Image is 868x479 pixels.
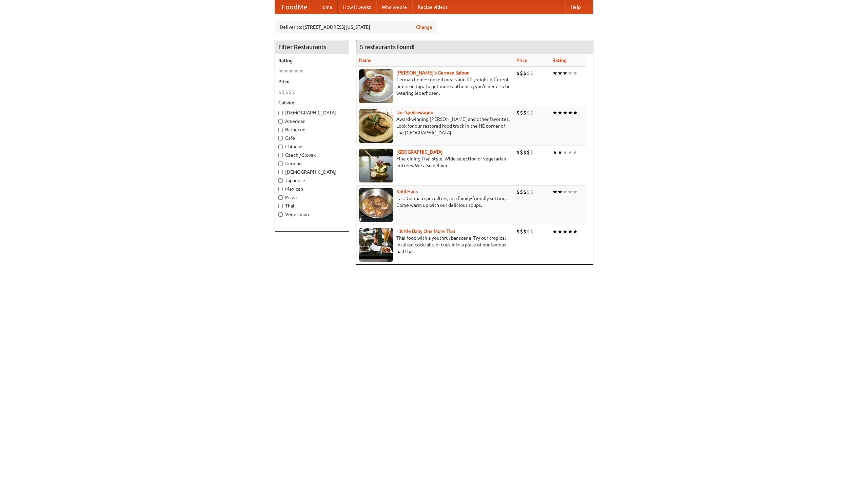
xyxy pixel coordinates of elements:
[396,228,455,234] b: Hit Me Baby One More Thai
[552,149,557,156] li: ★
[359,188,393,222] img: kohlhaus.jpg
[359,76,511,96] p: German home-cooked meals and fifty-eight different beers on tap. To get more authentic, you'd nee...
[520,228,523,235] li: $
[557,69,563,77] li: ★
[523,188,527,196] li: $
[278,212,283,217] input: Vegetarian
[292,88,295,96] li: $
[275,21,437,33] div: Deliver to: [STREET_ADDRESS][US_STATE]
[278,57,346,64] h5: Rating
[516,228,520,235] li: $
[573,188,578,196] li: ★
[359,69,393,103] img: esthers.jpg
[527,228,530,235] li: $
[530,69,533,77] li: $
[359,235,511,255] p: Thai food with a youthful bar scene. Try our tropical inspired cocktails, or tuck into a plate of...
[520,188,523,196] li: $
[278,186,346,192] label: Mexican
[527,69,530,77] li: $
[412,0,453,14] a: Recipe videos
[565,0,586,14] a: Help
[275,0,314,14] a: FoodMe
[278,78,346,85] h5: Price
[278,99,346,106] h5: Cuisine
[396,189,418,194] a: Kohl Haus
[568,149,573,156] li: ★
[278,111,283,115] input: [DEMOGRAPHIC_DATA]
[552,109,557,116] li: ★
[278,204,283,208] input: Thai
[523,149,527,156] li: $
[278,170,283,174] input: [DEMOGRAPHIC_DATA]
[563,109,568,116] li: ★
[275,40,349,54] h4: Filter Restaurants
[516,58,528,63] a: Price
[278,118,346,125] label: American
[563,149,568,156] li: ★
[396,70,470,75] a: [PERSON_NAME]'s German Saloon
[359,195,511,209] p: East German specialties, in a family-friendly setting. Come warm up with our delicious soups.
[557,228,563,235] li: ★
[285,88,289,96] li: $
[557,188,563,196] li: ★
[527,188,530,196] li: $
[568,228,573,235] li: ★
[278,126,346,133] label: Barbecue
[314,0,338,14] a: Home
[552,228,557,235] li: ★
[278,187,283,191] input: Mexican
[530,109,533,116] li: $
[359,155,511,169] p: Fine dining Thai-style. Wide selection of vegetarian entrées. We also deliver.
[520,149,523,156] li: $
[516,188,520,196] li: $
[278,195,283,200] input: Pizza
[278,67,283,75] li: ★
[360,44,415,50] ng-pluralize: 5 restaurants found!
[563,228,568,235] li: ★
[278,161,283,166] input: German
[283,67,289,75] li: ★
[520,69,523,77] li: $
[573,228,578,235] li: ★
[527,109,530,116] li: $
[516,69,520,77] li: $
[527,149,530,156] li: $
[563,188,568,196] li: ★
[278,169,346,175] label: [DEMOGRAPHIC_DATA]
[516,149,520,156] li: $
[396,110,433,115] a: Der Speisewagen
[278,119,283,124] input: American
[530,228,533,235] li: $
[523,228,527,235] li: $
[573,69,578,77] li: ★
[278,202,346,209] label: Thai
[278,143,346,150] label: Chinese
[359,149,393,182] img: satay.jpg
[396,149,443,155] a: [GEOGRAPHIC_DATA]
[573,109,578,116] li: ★
[289,67,294,75] li: ★
[278,153,283,157] input: Czech / Slovak
[278,160,346,167] label: German
[294,67,299,75] li: ★
[278,88,282,96] li: $
[282,88,285,96] li: $
[278,211,346,218] label: Vegetarian
[557,109,563,116] li: ★
[557,149,563,156] li: ★
[278,152,346,158] label: Czech / Slovak
[516,109,520,116] li: $
[563,69,568,77] li: ★
[568,109,573,116] li: ★
[573,149,578,156] li: ★
[552,188,557,196] li: ★
[523,109,527,116] li: $
[278,178,283,183] input: Japanese
[338,0,376,14] a: How it works
[568,188,573,196] li: ★
[278,109,346,116] label: [DEMOGRAPHIC_DATA]
[289,88,292,96] li: $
